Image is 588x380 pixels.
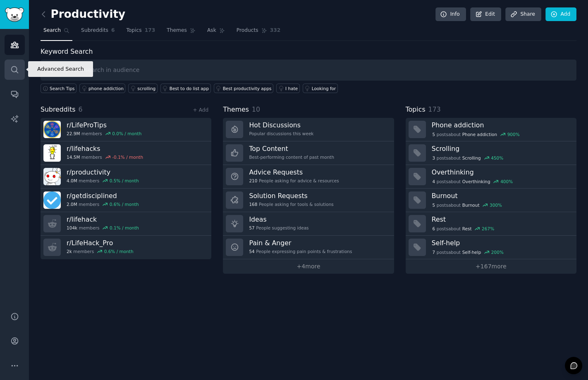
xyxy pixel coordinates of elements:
[249,131,313,136] div: Popular discussions this week
[249,225,308,231] div: People suggesting ideas
[312,86,336,91] div: Looking for
[223,189,394,212] a: Solution Requests168People asking for tools & solutions
[249,178,257,184] span: 210
[41,165,211,189] a: r/productivity4.0Mmembers0.5% / month
[79,84,125,93] a: phone addiction
[110,178,139,184] div: 0.5 % / month
[43,27,61,34] span: Search
[67,131,80,136] span: 22.9M
[435,7,466,22] a: Info
[285,86,298,91] div: I hate
[432,191,571,200] h3: Burnout
[223,105,249,115] span: Themes
[249,201,257,207] span: 168
[249,249,352,254] div: People expressing pain points & frustrations
[79,105,83,113] span: 6
[406,165,576,189] a: Overthinking4postsaboutOverthinking400%
[41,105,76,115] span: Subreddits
[491,155,503,161] div: 450 %
[104,249,134,254] div: 0.6 % / month
[482,226,494,232] div: 267 %
[406,236,576,259] a: Self-help7postsaboutSelf-help200%
[43,168,61,185] img: productivity
[67,131,141,136] div: members
[406,105,425,115] span: Topics
[160,84,211,93] a: Best to do list app
[41,84,76,93] button: Search Tips
[432,155,435,161] span: 3
[249,249,254,254] span: 54
[470,7,501,22] a: Edit
[462,155,481,161] span: Scrolling
[249,178,339,184] div: People asking for advice & resources
[432,202,435,208] span: 5
[123,24,158,41] a: Topics173
[110,201,139,207] div: 0.6 % / month
[432,239,571,247] h3: Self-help
[43,144,61,162] img: lifehacks
[223,165,394,189] a: Advice Requests210People asking for advice & resources
[41,118,211,141] a: r/LifeProTips22.9Mmembers0.0% / month
[507,131,520,137] div: 900 %
[111,27,115,34] span: 6
[41,189,211,212] a: r/getdisciplined2.0Mmembers0.6% / month
[145,27,155,34] span: 173
[249,168,339,177] h3: Advice Requests
[41,48,93,55] label: Keyword Search
[490,202,502,208] div: 300 %
[128,84,157,93] a: scrolling
[252,105,260,113] span: 10
[207,27,216,34] span: Ask
[112,154,143,160] div: -0.1 % / month
[428,105,440,113] span: 173
[249,215,308,224] h3: Ideas
[432,179,435,184] span: 4
[249,154,334,160] div: Best-performing content of past month
[223,259,394,274] a: +4more
[432,131,521,138] div: post s about
[223,212,394,236] a: Ideas57People suggesting ideas
[406,189,576,212] a: Burnout5postsaboutBurnout300%
[545,7,576,22] a: Add
[67,225,139,231] div: members
[462,226,472,232] span: Rest
[88,86,124,91] div: phone addiction
[67,191,139,200] h3: r/ getdisciplined
[193,107,208,113] a: + Add
[43,191,61,209] img: getdisciplined
[41,212,211,236] a: r/lifehack104kmembers0.1% / month
[67,215,139,224] h3: r/ lifehack
[41,236,211,259] a: r/LifeHack_Pro2kmembers0.6% / month
[167,27,187,34] span: Themes
[67,201,77,207] span: 2.0M
[67,201,139,207] div: members
[249,225,254,231] span: 57
[112,131,141,136] div: 0.0 % / month
[303,84,338,93] a: Looking for
[406,212,576,236] a: Rest6postsaboutRest267%
[462,249,481,255] span: Self-help
[249,201,333,207] div: People asking for tools & solutions
[67,225,77,231] span: 104k
[249,121,313,129] h3: Hot Discussions
[276,84,300,93] a: I hate
[432,201,503,209] div: post s about
[67,154,143,160] div: members
[462,179,490,184] span: Overthinking
[214,84,273,93] a: Best productivity apps
[41,24,72,41] a: Search
[67,168,139,177] h3: r/ productivity
[41,8,125,21] h2: Productivity
[432,249,435,255] span: 7
[234,24,283,41] a: Products332
[432,249,504,256] div: post s about
[67,239,134,247] h3: r/ LifeHack_Pro
[41,141,211,165] a: r/lifehacks14.5Mmembers-0.1% / month
[270,27,281,34] span: 332
[406,118,576,141] a: Phone addiction5postsaboutPhone addiction900%
[67,249,72,254] span: 2k
[432,168,571,177] h3: Overthinking
[223,118,394,141] a: Hot DiscussionsPopular discussions this week
[500,179,513,184] div: 400 %
[170,86,209,91] div: Best to do list app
